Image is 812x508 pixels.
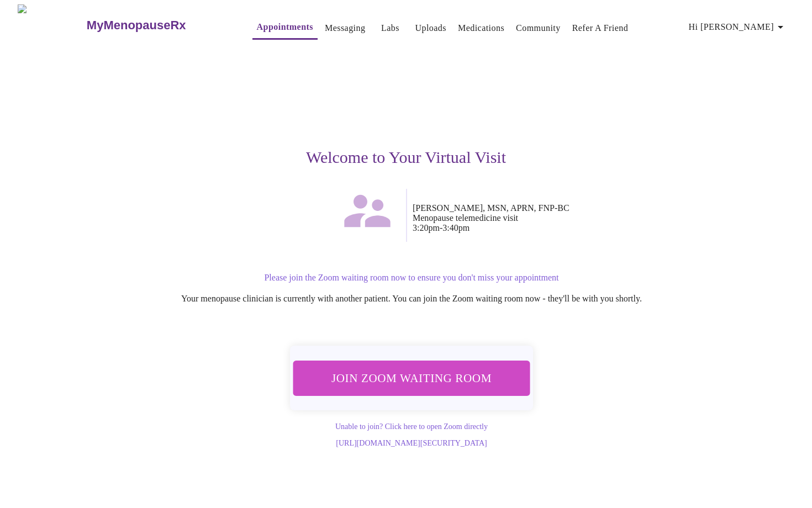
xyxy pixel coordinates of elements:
[413,203,746,233] p: [PERSON_NAME], MSN, APRN, FNP-BC Menopause telemedicine visit 3:20pm - 3:40pm
[458,20,504,36] a: Medications
[454,17,509,39] button: Medications
[252,16,318,40] button: Appointments
[684,16,792,38] button: Hi [PERSON_NAME]
[335,422,488,431] a: Unable to join? Click here to open Zoom directly
[516,20,561,36] a: Community
[336,439,487,447] a: [URL][DOMAIN_NAME][SECURITY_DATA]
[381,20,399,36] a: Labs
[18,4,85,46] img: MyMenopauseRx Logo
[66,148,746,167] h3: Welcome to Your Virtual Visit
[77,294,746,304] p: Your menopause clinician is currently with another patient. You can join the Zoom waiting room no...
[410,17,451,39] button: Uploads
[568,17,633,39] button: Refer a Friend
[257,19,313,35] a: Appointments
[572,20,629,36] a: Refer a Friend
[689,19,787,35] span: Hi [PERSON_NAME]
[87,18,186,33] h3: MyMenopauseRx
[85,6,230,45] a: MyMenopauseRx
[307,368,516,388] span: Join Zoom Waiting Room
[320,17,370,39] button: Messaging
[292,361,531,396] button: Join Zoom Waiting Room
[415,20,446,36] a: Uploads
[372,17,408,39] button: Labs
[77,273,746,283] p: Please join the Zoom waiting room now to ensure you don't miss your appointment
[325,20,365,36] a: Messaging
[512,17,565,39] button: Community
